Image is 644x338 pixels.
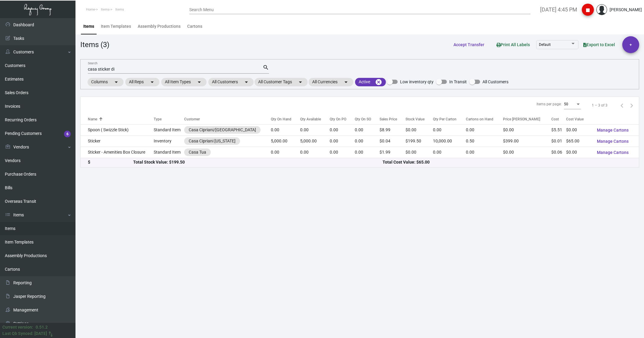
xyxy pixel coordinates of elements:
span: Print All Labels [496,42,530,47]
mat-icon: arrow_drop_down [113,78,120,86]
td: 0.00 [330,147,355,158]
td: 0.00 [355,136,380,147]
td: Sticker - Amenities Box Closure [81,147,154,158]
div: Price [PERSON_NAME] [503,116,540,122]
mat-icon: cancel [375,78,382,86]
mat-icon: arrow_drop_down [196,78,203,86]
td: 0.00 [355,124,380,136]
button: Next page [627,100,636,110]
div: Cartons [187,23,202,30]
button: Print All Labels [492,39,535,50]
div: 1 – 3 of 3 [592,103,607,108]
div: Casa Tua [189,149,206,155]
td: 10,000.00 [433,136,466,147]
div: Casa Cipriani/[GEOGRAPHIC_DATA] [189,127,256,133]
td: 0.00 [271,124,300,136]
div: Qty Per Carton [433,116,466,122]
td: $0.01 [551,136,566,147]
mat-select: Items per page: [564,102,581,107]
span: Accept Transfer [453,42,484,47]
div: Cost [551,116,559,122]
td: Spoon ( Swizzle Stick) [81,124,154,136]
mat-chip: All Customer Tags [255,78,308,86]
td: $5.51 [551,124,566,136]
td: 0.00 [271,147,300,158]
div: Total Stock Value: $199.50 [133,159,382,165]
div: 0.51.2 [36,324,48,330]
span: All Customers [482,78,508,85]
div: Stock Value [405,116,425,122]
div: Items per page: [537,101,562,107]
td: $199.50 [405,136,433,147]
div: Qty On Hand [271,116,291,122]
div: Type [154,116,162,122]
td: $0.00 [503,124,551,136]
td: $0.00 [566,147,592,158]
div: Total Cost Value: $65.00 [383,159,632,165]
td: 0.00 [300,124,330,136]
div: Qty On PO [330,116,346,122]
div: [PERSON_NAME] [610,7,642,13]
td: 0.00 [355,147,380,158]
td: Standard Item [154,147,184,158]
button: Accept Transfer [449,39,489,50]
div: Cost [551,116,566,122]
td: Inventory [154,136,184,147]
div: Cartons on Hand [466,116,503,122]
td: 0.00 [466,147,503,158]
div: Assembly Productions [138,23,181,30]
span: Export to Excel [583,42,615,47]
td: $65.00 [566,136,592,147]
td: $8.99 [380,124,405,136]
mat-chip: All Currencies [309,78,353,86]
button: Export to Excel [578,39,620,50]
div: Qty On PO [330,116,355,122]
div: Cartons on Hand [466,116,493,122]
td: $0.00 [405,124,433,136]
div: Sales Price [380,116,397,122]
mat-chip: All Reps [125,78,159,86]
td: 0.00 [300,147,330,158]
td: 0.00 [466,124,503,136]
div: Qty Available [300,116,321,122]
div: Item Templates [101,23,131,30]
span: + [630,36,632,53]
div: Sales Price [380,116,405,122]
span: Manage Cartons [597,139,629,144]
div: Current version: [2,324,33,330]
td: 5,000.00 [300,136,330,147]
span: In Transit [449,78,467,85]
span: Manage Cartons [597,150,629,155]
mat-icon: arrow_drop_down [342,78,350,86]
span: Items [115,8,124,11]
td: 0.00 [433,124,466,136]
div: Qty Available [300,116,330,122]
div: Items (3) [80,39,109,50]
button: stop [582,4,594,16]
span: Default [539,43,551,47]
span: Home [86,8,95,11]
th: Customer [184,114,271,124]
div: Casa Cipriani [US_STATE] [189,138,235,144]
button: Manage Cartons [592,136,633,147]
div: Name [88,116,97,122]
label: [DATE] 4:45 PM [540,6,577,13]
mat-icon: arrow_drop_down [149,78,156,86]
div: Last Qb Synced: [DATE] [2,330,47,337]
div: Qty Per Carton [433,116,457,122]
td: 0.00 [330,124,355,136]
div: Stock Value [405,116,433,122]
mat-icon: arrow_drop_down [243,78,250,86]
span: 50 [564,102,568,106]
div: Cost Value [566,116,584,122]
td: 5,000.00 [271,136,300,147]
div: $ [88,159,133,165]
td: $1.99 [380,147,405,158]
td: $0.04 [380,136,405,147]
td: Standard Item [154,124,184,136]
div: Qty On SO [355,116,371,122]
td: $399.00 [503,136,551,147]
td: $0.00 [405,147,433,158]
div: Type [154,116,184,122]
span: Low inventory qty [400,78,434,85]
